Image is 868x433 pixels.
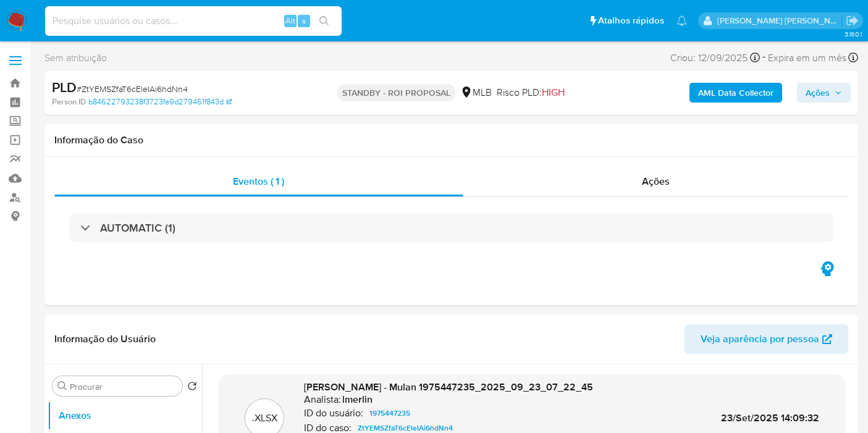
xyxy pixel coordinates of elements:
h1: Informação do Usuário [54,333,156,345]
div: MLB [460,86,492,99]
p: STANDBY - ROI PROPOSAL [337,84,455,101]
span: Risco PLD: [497,86,565,99]
span: Atalhos rápidos [598,14,664,27]
button: Ações [797,83,851,103]
button: Veja aparência por pessoa [685,324,848,354]
div: AUTOMATIC (1) [69,214,833,242]
span: Ações [642,174,670,188]
button: search-icon [311,12,337,30]
a: 1975447235 [364,406,415,421]
h1: Informação do Caso [54,134,848,146]
b: AML Data Collector [698,83,773,103]
span: # ZtYEMSZfaT6cEleIAi6hdNn4 [77,83,188,95]
button: AML Data Collector [689,83,782,103]
span: HIGH [542,85,565,99]
button: Procurar [57,381,67,391]
span: Expira em um mês [768,51,846,65]
b: Person ID [52,96,86,107]
span: Eventos ( 1 ) [233,174,284,188]
span: Sem atribuição [44,51,107,65]
input: Procurar [70,381,177,392]
input: Pesquise usuários ou casos... [45,13,342,29]
div: Criou: 12/09/2025 [670,49,760,66]
p: leticia.merlin@mercadolivre.com [717,15,842,27]
p: .XLSX [252,411,277,425]
span: Alt [285,15,295,27]
span: s [302,15,306,27]
button: Anexos [48,401,202,431]
h6: lmerlin [342,393,373,406]
span: Ações [806,83,830,103]
a: b84622793238f3723fe9d279461f843d [88,96,232,107]
span: Veja aparência por pessoa [701,324,819,354]
span: 1975447235 [369,406,410,421]
a: Notificações [676,15,687,26]
b: PLD [52,77,77,97]
span: 23/Set/2025 14:09:32 [721,411,819,425]
p: Analista: [304,393,341,406]
span: [PERSON_NAME] - Mulan 1975447235_2025_09_23_07_22_45 [304,380,593,394]
button: Retornar ao pedido padrão [187,381,197,395]
span: - [762,49,765,66]
p: ID do usuário: [304,407,363,419]
h3: AUTOMATIC (1) [100,221,175,235]
a: Sair [846,14,859,27]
